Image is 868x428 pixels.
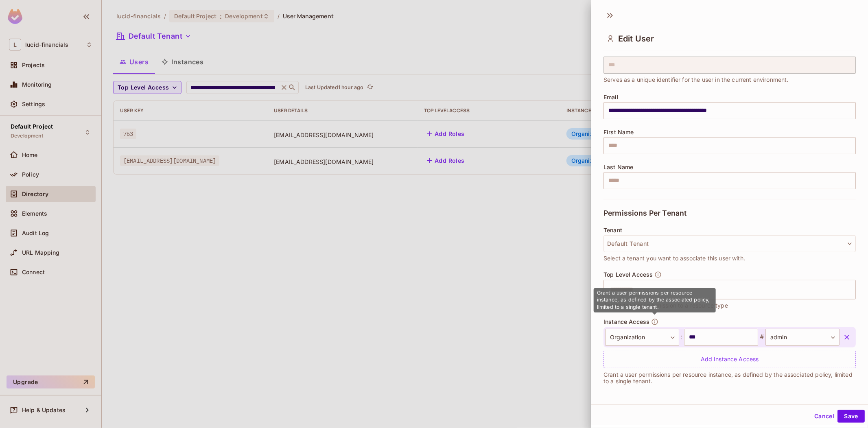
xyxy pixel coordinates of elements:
[605,329,679,346] div: Organization
[811,410,837,423] button: Cancel
[851,288,853,290] button: Open
[603,371,856,384] p: Grant a user permissions per resource instance, as defined by the associated policy, limited to a...
[603,94,619,100] span: Email
[603,319,649,325] span: Instance Access
[597,290,710,310] span: Grant a user permissions per resource instance, as defined by the associated policy, limited to a...
[603,301,728,310] span: Assign the user permission to a resource type
[765,329,840,346] div: admin
[603,351,856,368] div: Add Instance Access
[679,332,684,342] span: :
[603,271,653,278] span: Top Level Access
[603,129,634,135] span: First Name
[603,227,622,234] span: Tenant
[603,164,633,170] span: Last Name
[758,332,765,342] span: #
[618,34,654,44] span: Edit User
[603,75,789,84] span: Serves as a unique identifier for the user in the current environment.
[603,209,687,217] span: Permissions Per Tenant
[603,235,856,252] button: Default Tenant
[837,410,865,423] button: Save
[603,254,745,263] span: Select a tenant you want to associate this user with.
